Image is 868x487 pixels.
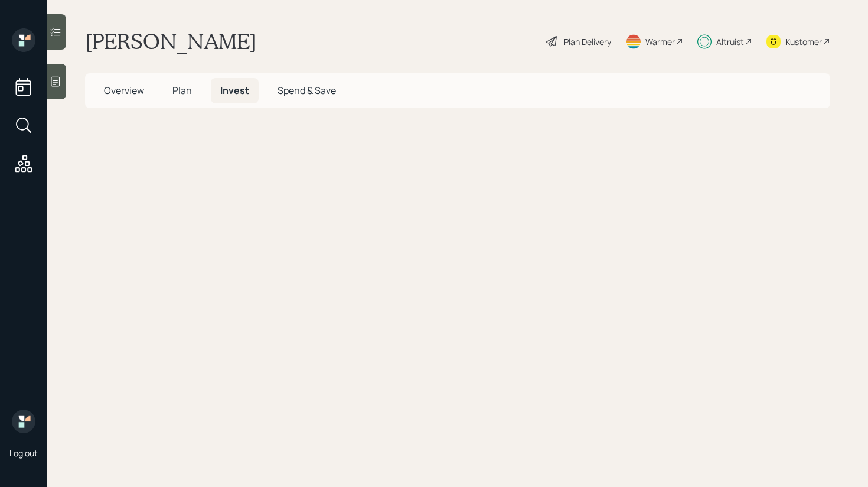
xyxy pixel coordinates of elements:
[278,84,336,97] span: Spend & Save
[172,84,192,97] span: Plan
[564,35,611,48] div: Plan Delivery
[9,447,38,459] div: Log out
[85,28,257,54] h1: [PERSON_NAME]
[716,35,744,48] div: Altruist
[220,84,249,97] span: Invest
[785,35,822,48] div: Kustomer
[645,35,675,48] div: Warmer
[12,410,35,433] img: retirable_logo.png
[104,84,144,97] span: Overview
